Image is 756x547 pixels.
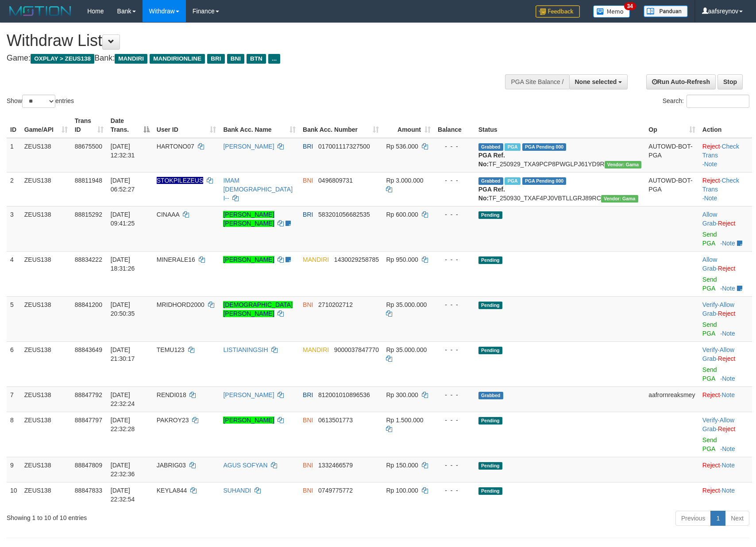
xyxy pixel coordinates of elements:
a: Note [721,462,735,469]
span: Pending [478,347,502,354]
a: Note [722,285,735,292]
th: User ID: activate to sort column ascending [153,113,220,138]
span: [DATE] 22:32:28 [111,417,135,432]
span: Rp 1.500.000 [386,417,423,424]
div: - - - [438,486,471,495]
a: Note [721,487,735,494]
span: · [702,256,718,272]
span: BRI [207,54,224,64]
span: [DATE] 06:52:27 [111,177,135,193]
span: BNI [227,54,244,64]
div: - - - [438,416,471,425]
span: KEYLA844 [157,487,187,494]
td: 5 [7,296,21,341]
span: [DATE] 21:30:17 [111,346,135,362]
span: ... [268,54,280,64]
td: ZEUS138 [21,251,71,296]
span: [DATE] 09:41:25 [111,211,135,227]
span: Pending [478,487,502,495]
td: 9 [7,457,21,482]
span: 88847797 [75,417,102,424]
a: LISTIANINGSIH [223,346,268,353]
td: ZEUS138 [21,206,71,251]
div: - - - [438,255,471,264]
a: Run Auto-Refresh [646,74,716,89]
td: · · [699,341,752,386]
td: · [699,251,752,296]
span: MANDIRIONLINE [150,54,205,64]
span: · [702,346,734,362]
a: Reject [702,487,720,494]
span: Copy 583201056682535 to clipboard [318,211,370,218]
button: None selected [569,74,628,89]
select: Showentries [22,95,55,108]
span: 88815292 [75,211,102,218]
a: Note [722,375,735,382]
span: BRI [303,211,313,218]
a: Send PGA [702,436,717,452]
span: MANDIRI [303,346,329,353]
span: Copy 017001117327500 to clipboard [318,143,370,150]
a: Check Trans [702,177,739,193]
a: Allow Grab [702,346,734,362]
td: · [699,206,752,251]
span: 88675500 [75,143,102,150]
td: 8 [7,412,21,457]
div: Showing 1 to 10 of 10 entries [7,510,309,522]
a: 1 [710,511,725,526]
a: Reject [702,177,720,184]
span: 34 [624,2,636,10]
span: Copy 1430029258785 to clipboard [334,256,379,263]
span: 88811948 [75,177,102,184]
span: MRIDHORD2000 [157,301,204,308]
span: [DATE] 22:32:54 [111,487,135,503]
th: Bank Acc. Name: activate to sort column ascending [220,113,299,138]
span: BNI [303,301,313,308]
span: · [702,301,734,317]
span: MANDIRI [115,54,147,64]
td: 2 [7,172,21,206]
span: HARTONO07 [157,143,194,150]
a: Reject [702,143,720,150]
span: PAKROY23 [157,417,189,424]
span: Rp 150.000 [386,462,418,469]
span: PGA Pending [522,143,567,151]
div: - - - [438,142,471,151]
b: PGA Ref. No: [478,152,505,168]
a: Reject [718,355,736,362]
span: · [702,417,734,432]
a: Stop [717,74,743,89]
span: 88843649 [75,346,102,353]
td: 7 [7,386,21,412]
th: Trans ID: activate to sort column ascending [71,113,107,138]
span: JABRIG03 [157,462,186,469]
a: Reject [718,425,736,432]
span: Copy 0496809731 to clipboard [318,177,353,184]
th: ID [7,113,21,138]
td: 6 [7,341,21,386]
a: Previous [675,511,711,526]
a: [PERSON_NAME] [223,391,274,398]
td: · · [699,296,752,341]
span: MANDIRI [303,256,329,263]
img: Button%20Memo.svg [593,5,630,18]
span: BNI [303,177,313,184]
span: PGA Pending [522,177,567,185]
th: Date Trans.: activate to sort column descending [107,113,153,138]
span: [DATE] 22:32:24 [111,391,135,407]
a: Reject [718,265,736,272]
th: Game/API: activate to sort column ascending [21,113,71,138]
th: Status [475,113,645,138]
span: CINAAA [157,211,179,218]
img: panduan.png [644,5,688,17]
div: PGA Site Balance / [505,74,569,89]
span: [DATE] 18:31:26 [111,256,135,272]
a: Reject [702,391,720,398]
a: Note [722,330,735,337]
span: Vendor URL: https://trx31.1velocity.biz [605,161,642,168]
span: MINERALE16 [157,256,195,263]
span: Copy 2710202712 to clipboard [318,301,353,308]
td: TF_250930_TXAF4PJ0VBTLLGRJ89RC [475,172,645,206]
img: MOTION_logo.png [7,4,74,18]
td: ZEUS138 [21,172,71,206]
